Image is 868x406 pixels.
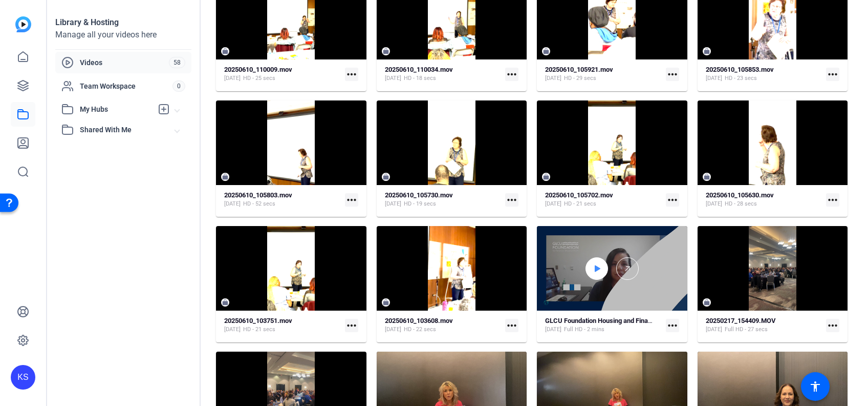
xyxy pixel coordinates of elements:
span: [DATE] [706,326,722,334]
mat-icon: more_horiz [826,193,839,207]
a: 20250610_103608.mov[DATE]HD - 22 secs [385,317,502,334]
mat-icon: more_horiz [345,193,358,207]
strong: 20250610_110009.mov [224,66,292,73]
span: HD - 19 secs [404,200,436,208]
strong: 20250610_105630.mov [706,191,774,199]
span: Team Workspace [80,81,172,91]
span: HD - 25 secs [243,74,275,83]
mat-icon: more_horiz [666,68,679,81]
a: 20250610_105730.mov[DATE]HD - 19 secs [385,191,502,208]
mat-icon: more_horiz [666,193,679,207]
mat-expansion-panel-header: Shared With Me [55,119,191,140]
span: [DATE] [706,74,722,83]
div: KS [11,365,35,390]
a: GLCU Foundation Housing and Financial Counselor Video – [PERSON_NAME][DATE]Full HD - 2 mins [545,317,662,334]
mat-icon: more_horiz [826,68,839,81]
span: [DATE] [385,74,401,83]
span: [DATE] [545,74,561,83]
span: [DATE] [545,326,561,334]
div: Library & Hosting [55,16,191,29]
a: 20250217_154409.MOV[DATE]Full HD - 27 secs [706,317,822,334]
span: [DATE] [706,200,722,208]
mat-icon: more_horiz [505,193,518,207]
strong: 20250217_154409.MOV [706,317,776,324]
strong: GLCU Foundation Housing and Financial Counselor Video – [PERSON_NAME] [545,317,770,324]
span: HD - 28 secs [725,200,757,208]
a: 20250610_105921.mov[DATE]HD - 29 secs [545,66,662,83]
span: 0 [172,80,185,92]
mat-icon: accessibility [809,380,821,393]
span: Videos [80,57,169,68]
mat-icon: more_horiz [826,319,839,332]
a: 20250610_105630.mov[DATE]HD - 28 secs [706,191,822,208]
span: HD - 21 secs [564,200,596,208]
a: 20250610_105702.mov[DATE]HD - 21 secs [545,191,662,208]
a: 20250610_105853.mov[DATE]HD - 23 secs [706,66,822,83]
mat-icon: more_horiz [345,319,358,332]
strong: 20250610_105702.mov [545,191,613,199]
span: [DATE] [224,74,241,83]
mat-icon: more_horiz [505,319,518,332]
strong: 20250610_105853.mov [706,66,774,73]
span: [DATE] [385,326,401,334]
mat-expansion-panel-header: My Hubs [55,99,191,119]
a: 20250610_105803.mov[DATE]HD - 52 secs [224,191,341,208]
strong: 20250610_105730.mov [385,191,453,199]
strong: 20250610_103608.mov [385,317,453,324]
span: 58 [169,57,185,68]
a: 20250610_110009.mov[DATE]HD - 25 secs [224,66,341,83]
span: [DATE] [545,200,561,208]
span: Full HD - 27 secs [725,326,768,334]
span: HD - 23 secs [725,74,757,83]
strong: 20250610_110034.mov [385,66,453,73]
span: HD - 29 secs [564,74,596,83]
span: Full HD - 2 mins [564,326,604,334]
span: Shared With Me [80,125,175,135]
span: [DATE] [224,326,241,334]
span: My Hubs [80,104,153,115]
strong: 20250610_105921.mov [545,66,613,73]
div: Manage all your videos here [55,29,191,41]
span: HD - 52 secs [243,200,275,208]
strong: 20250610_105803.mov [224,191,292,199]
span: HD - 18 secs [404,74,436,83]
span: HD - 22 secs [404,326,436,334]
span: HD - 21 secs [243,326,275,334]
strong: 20250610_103751.mov [224,317,292,324]
a: 20250610_110034.mov[DATE]HD - 18 secs [385,66,502,83]
mat-icon: more_horiz [345,68,358,81]
span: [DATE] [224,200,241,208]
mat-icon: more_horiz [666,319,679,332]
img: blue-gradient.svg [15,16,31,32]
mat-icon: more_horiz [505,68,518,81]
span: [DATE] [385,200,401,208]
a: 20250610_103751.mov[DATE]HD - 21 secs [224,317,341,334]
